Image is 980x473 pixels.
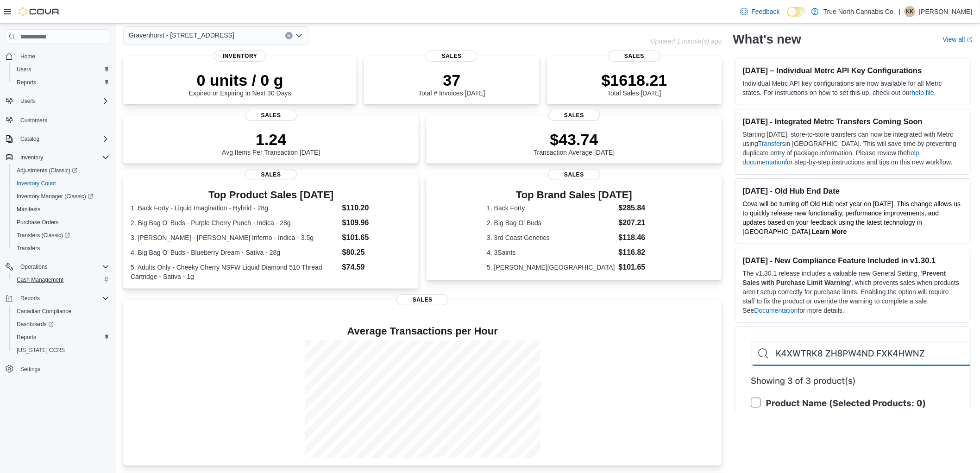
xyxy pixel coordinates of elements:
[13,165,81,176] a: Adjustments (Classic)
[487,248,615,257] dt: 4. 3Saints
[17,66,31,73] span: Users
[899,6,901,17] p: |
[17,261,51,272] button: Operations
[17,232,70,239] span: Transfers (Classic)
[17,364,44,375] a: Settings
[967,37,973,43] svg: External link
[295,32,303,39] button: Open list of options
[9,273,113,286] button: Cash Management
[743,66,963,75] h3: [DATE] – Individual Metrc API Key Configurations
[13,230,109,241] span: Transfers (Classic)
[13,191,97,202] a: Inventory Manager (Classic)
[245,110,297,121] span: Sales
[17,206,40,213] span: Manifests
[9,229,113,242] a: Transfers (Classic)
[13,319,57,330] a: Dashboards
[487,189,661,201] h3: Top Brand Sales [DATE]
[13,230,74,241] a: Transfers (Classic)
[2,132,113,145] button: Catalog
[758,140,785,147] a: Transfers
[418,71,485,97] div: Total # Invoices [DATE]
[17,133,109,145] span: Catalog
[9,63,113,76] button: Users
[743,79,963,97] p: Individual Metrc API key configurations are now available for all Metrc states. For instructions ...
[20,53,35,60] span: Home
[919,6,973,17] p: [PERSON_NAME]
[13,191,109,202] span: Inventory Manager (Classic)
[9,164,113,177] a: Adjustments (Classic)
[13,178,60,189] a: Inventory Count
[13,274,109,285] span: Cash Management
[13,165,109,176] span: Adjustments (Classic)
[17,193,93,200] span: Inventory Manager (Classic)
[602,71,667,97] div: Total Sales [DATE]
[787,17,788,17] span: Dark Mode
[342,232,412,243] dd: $101.65
[619,262,661,273] dd: $101.65
[20,366,40,373] span: Settings
[534,130,615,156] div: Transaction Average [DATE]
[342,217,412,228] dd: $109.96
[17,308,71,315] span: Canadian Compliance
[743,117,963,126] h3: [DATE] - Integrated Metrc Transfers Coming Soon
[487,218,615,227] dt: 2. Big Bag O' Buds
[426,50,477,62] span: Sales
[17,133,43,145] button: Catalog
[131,203,339,213] dt: 1. Back Forty - Liquid Imagination - Hybrid - 28g
[487,263,615,272] dt: 5. [PERSON_NAME][GEOGRAPHIC_DATA]
[131,263,339,281] dt: 5. Adults Only - Cheeky Cherry NSFW Liquid Diamond 510 Thread Cartridge - Sativa - 1g
[189,71,291,89] p: 0 units / 0 g
[2,260,113,273] button: Operations
[9,216,113,229] button: Purchase Orders
[13,77,109,88] span: Reports
[222,130,320,149] p: 1.24
[17,79,36,86] span: Reports
[2,151,113,164] button: Inventory
[2,113,113,126] button: Customers
[812,228,847,235] a: Learn More
[743,269,963,315] p: The v1.30.1 release includes a valuable new General Setting, ' ', which prevents sales when produ...
[787,7,807,17] input: Dark Mode
[13,204,44,215] a: Manifests
[13,64,109,75] span: Users
[20,117,47,124] span: Customers
[13,345,69,356] a: [US_STATE] CCRS
[619,247,661,258] dd: $116.82
[13,345,109,356] span: Washington CCRS
[342,202,412,214] dd: $110.20
[17,95,109,107] span: Users
[418,71,485,89] p: 37
[20,295,40,302] span: Reports
[13,332,109,343] span: Reports
[733,32,801,47] h2: What's new
[619,217,661,228] dd: $207.21
[9,203,113,216] button: Manifests
[13,243,44,254] a: Transfers
[619,232,661,243] dd: $118.46
[17,363,109,375] span: Settings
[129,30,234,41] span: Gravenhurst - [STREET_ADDRESS]
[602,71,667,89] p: $1618.21
[619,202,661,214] dd: $285.84
[20,135,39,143] span: Catalog
[285,32,293,39] button: Clear input
[17,167,77,174] span: Adjustments (Classic)
[131,233,339,242] dt: 3. [PERSON_NAME] - [PERSON_NAME] Inferno - Indica - 3.5g
[743,256,963,265] h3: [DATE] - New Compliance Feature Included in v1.30.1
[534,130,615,149] p: $43.74
[17,261,109,272] span: Operations
[743,186,963,196] h3: [DATE] - Old Hub End Date
[2,50,113,63] button: Home
[342,247,412,258] dd: $80.25
[342,262,412,273] dd: $74.59
[17,50,109,62] span: Home
[17,219,59,226] span: Purchase Orders
[13,217,109,228] span: Purchase Orders
[17,114,109,126] span: Customers
[13,217,63,228] a: Purchase Orders
[13,274,67,285] a: Cash Management
[9,190,113,203] a: Inventory Manager (Classic)
[912,89,934,96] a: help file
[17,95,38,107] button: Users
[6,46,109,400] nav: Complex example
